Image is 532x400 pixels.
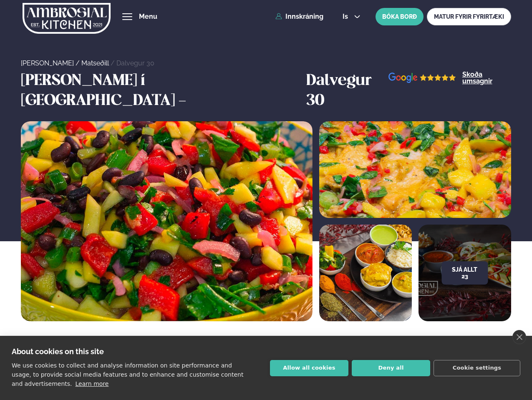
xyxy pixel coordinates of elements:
[336,13,367,20] button: is
[352,360,430,376] button: Deny all
[462,71,511,85] a: Skoða umsagnir
[306,71,388,111] h3: Dalvegur 30
[388,72,456,83] img: image alt
[116,59,154,67] a: Dalvegur 30
[21,59,74,67] a: [PERSON_NAME]
[319,121,511,218] img: image alt
[512,330,526,344] a: close
[376,8,424,25] button: BÓKA BORÐ
[441,261,488,285] button: Sjá allt 23
[122,12,132,22] button: hamburger
[343,13,350,20] span: is
[427,8,511,25] a: MATUR FYRIR FYRIRTÆKI
[23,1,111,35] img: logo
[21,121,312,321] img: image alt
[76,59,81,67] span: /
[434,360,520,376] button: Cookie settings
[270,360,348,376] button: Allow all cookies
[21,71,302,111] h3: [PERSON_NAME] í [GEOGRAPHIC_DATA] -
[76,380,109,387] a: Learn more
[81,59,109,67] a: Matseðill
[319,225,412,321] img: image alt
[12,347,104,356] strong: About cookies on this site
[111,59,116,67] span: /
[12,362,243,387] p: We use cookies to collect and analyse information on site performance and usage, to provide socia...
[275,13,323,20] a: Innskráning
